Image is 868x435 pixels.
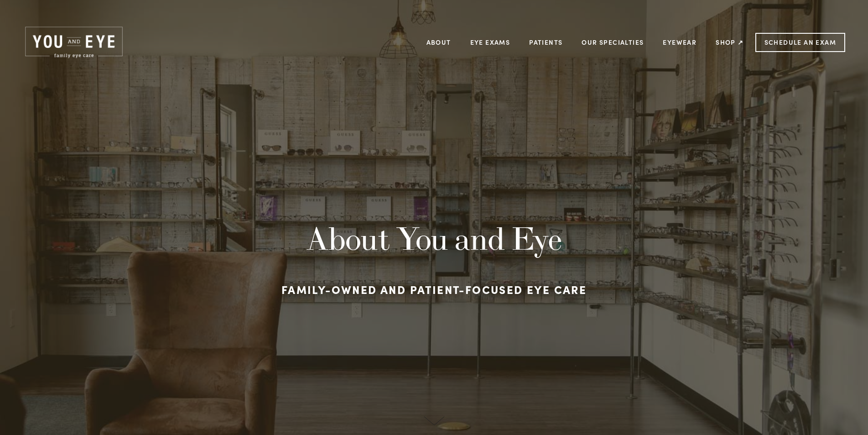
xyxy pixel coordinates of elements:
a: Schedule an Exam [755,33,845,52]
h1: About You and Eye [183,220,685,257]
a: Patients [529,35,562,49]
a: Eye Exams [470,35,510,49]
a: Shop ↗ [716,35,743,49]
a: Our Specialties [582,38,644,47]
a: About [426,35,451,49]
img: Rochester, MN | You and Eye | Family Eye Care [23,25,125,60]
h3: Family-owned and patient-focused eye care [183,278,685,300]
a: Eyewear [663,35,696,49]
